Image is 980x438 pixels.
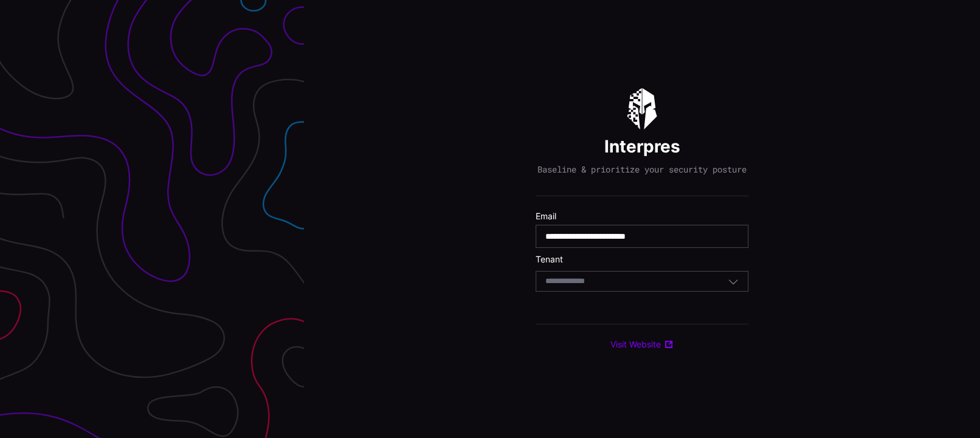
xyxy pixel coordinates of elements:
p: Baseline & prioritize your security posture [537,164,747,175]
a: Visit Website [610,339,674,350]
h1: Interpres [604,135,680,157]
button: Toggle options menu [728,276,739,287]
label: Email [536,211,748,222]
label: Tenant [536,254,748,265]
